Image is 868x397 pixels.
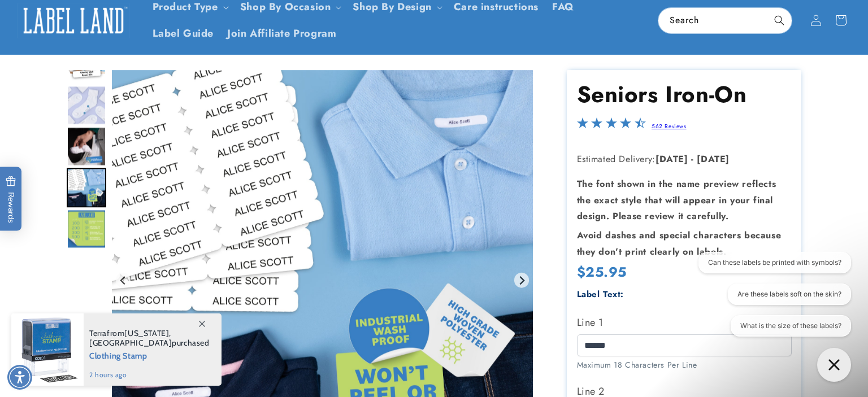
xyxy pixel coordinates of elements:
[67,46,106,81] img: Nurse with an elderly woman and an iron on label
[67,85,106,125] div: Go to slide 3
[697,152,730,165] strong: [DATE]
[7,365,32,390] div: Accessibility Menu
[89,328,107,338] span: Terra
[577,177,776,223] strong: The font shown in the name preview reflects the exact style that will appear in your final design...
[577,313,792,331] label: Line 1
[652,122,687,130] a: 562 Reviews - open in a new tab
[552,1,574,14] span: FAQ
[67,209,106,248] img: Nursing Home Iron-On - Label Land
[577,288,624,300] label: Label Text:
[116,273,131,288] button: Previous slide
[683,252,857,346] iframe: Gorgias live chat conversation starters
[17,3,130,38] img: Label Land
[89,348,210,362] span: Clothing Stamp
[691,152,694,165] strong: -
[767,8,792,33] button: Search
[67,85,106,125] img: Nursing Home Iron-On - Label Land
[67,168,106,207] div: Go to slide 5
[146,20,221,47] a: Label Guide
[67,209,106,248] div: Go to slide 6
[67,126,106,166] div: Go to slide 4
[577,120,646,133] span: 4.4-star overall rating
[811,344,857,386] iframe: Gorgias live chat messenger
[89,370,210,380] span: 2 hours ago
[89,338,172,348] span: [GEOGRAPHIC_DATA]
[124,328,169,338] span: [US_STATE]
[577,80,792,109] h1: Seniors Iron-On
[227,27,336,40] span: Join Affiliate Program
[240,1,331,14] span: Shop By Occasion
[6,176,16,223] span: Rewards
[220,20,343,47] a: Join Affiliate Program
[656,152,688,165] strong: [DATE]
[577,359,792,371] div: Maximum 18 Characters Per Line
[577,229,782,258] strong: Avoid dashes and special characters because they don’t print clearly on labels.
[67,44,106,84] div: Go to slide 2
[67,126,106,166] img: Nursing Home Iron-On - Label Land
[577,151,792,168] p: Estimated Delivery:
[454,1,539,14] span: Care instructions
[67,168,106,207] img: Nursing Home Iron-On - Label Land
[153,27,214,40] span: Label Guide
[514,273,530,288] button: Next slide
[89,329,210,348] span: from , purchased
[577,262,627,282] span: $25.95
